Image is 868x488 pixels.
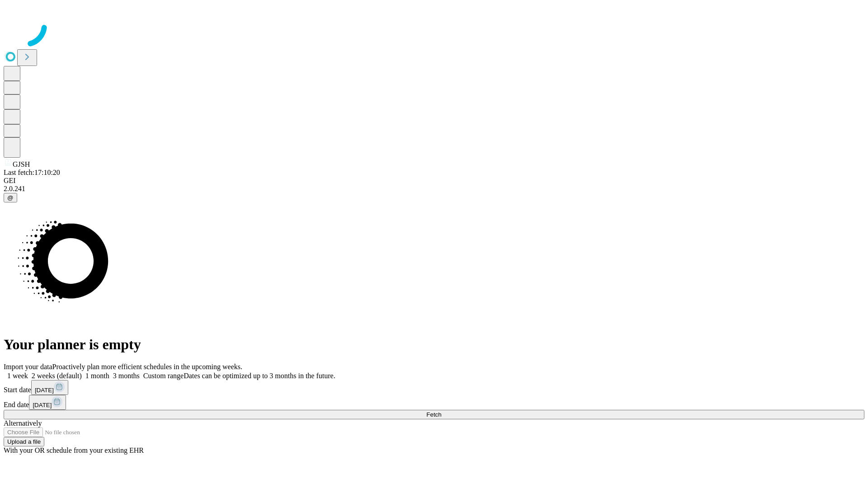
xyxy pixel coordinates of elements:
[4,380,864,395] div: Start date
[184,372,335,380] span: Dates can be optimized up to 3 months in the future.
[31,380,68,395] button: [DATE]
[4,193,17,202] button: @
[29,395,66,410] button: [DATE]
[4,177,864,185] div: GEI
[7,194,14,201] span: @
[35,387,54,394] span: [DATE]
[7,372,28,380] span: 1 week
[4,437,44,446] button: Upload a file
[426,411,441,418] span: Fetch
[4,169,60,176] span: Last fetch: 17:10:20
[113,372,140,380] span: 3 months
[4,446,144,454] span: With your OR schedule from your existing EHR
[4,363,52,371] span: Import your data
[4,185,864,193] div: 2.0.241
[143,372,184,380] span: Custom range
[52,363,242,371] span: Proactively plan more efficient schedules in the upcoming weeks.
[85,372,109,380] span: 1 month
[4,410,864,419] button: Fetch
[33,402,52,408] span: [DATE]
[4,419,42,427] span: Alternatively
[32,372,82,380] span: 2 weeks (default)
[4,395,864,410] div: End date
[4,336,864,353] h1: Your planner is empty
[13,160,30,168] span: GJSH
